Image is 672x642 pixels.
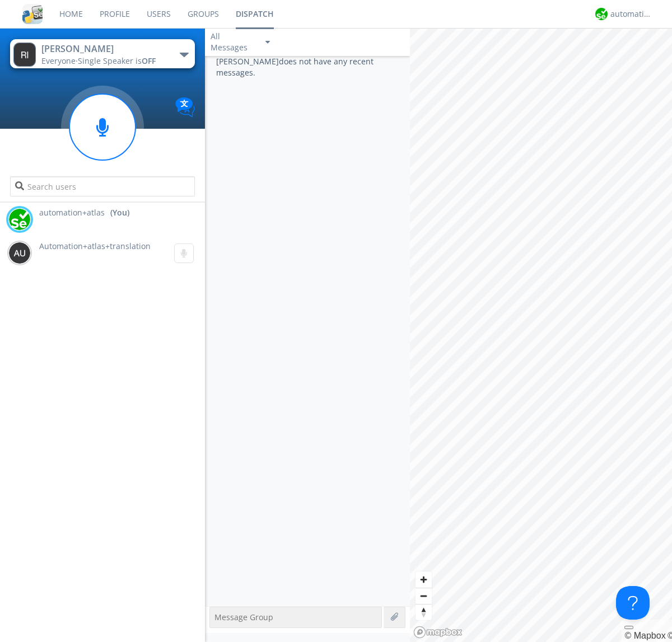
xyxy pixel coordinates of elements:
span: Reset bearing to north [416,604,432,620]
div: [PERSON_NAME] does not have any recent messages. [205,56,410,606]
div: (You) [110,207,129,218]
div: [PERSON_NAME] [41,43,167,55]
button: Zoom in [416,571,432,588]
img: d2d01cd9b4174d08988066c6d424eccd [8,208,31,231]
div: automation+atlas [610,8,652,20]
img: caret-down-sm.svg [265,41,270,44]
img: 373638.png [13,43,36,67]
button: Reset bearing to north [416,604,432,620]
img: cddb5a64eb264b2086981ab96f4c1ba7 [22,4,43,24]
span: Single Speaker is [78,55,156,66]
span: automation+atlas [39,207,105,218]
img: d2d01cd9b4174d08988066c6d424eccd [595,8,608,20]
a: Mapbox [624,631,665,640]
input: Search users [10,176,194,196]
div: Everyone · [41,55,167,67]
span: Zoom out [416,588,432,604]
img: Translation enabled [175,97,195,117]
iframe: Toggle Customer Support [616,586,650,620]
button: [PERSON_NAME]Everyone·Single Speaker isOFF [10,39,194,68]
button: Toggle attribution [624,626,633,629]
span: Automation+atlas+translation [39,241,151,251]
span: OFF [142,55,156,66]
img: 373638.png [8,242,31,264]
button: Zoom out [416,588,432,604]
a: Mapbox logo [413,626,463,639]
div: All Messages [211,31,255,53]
